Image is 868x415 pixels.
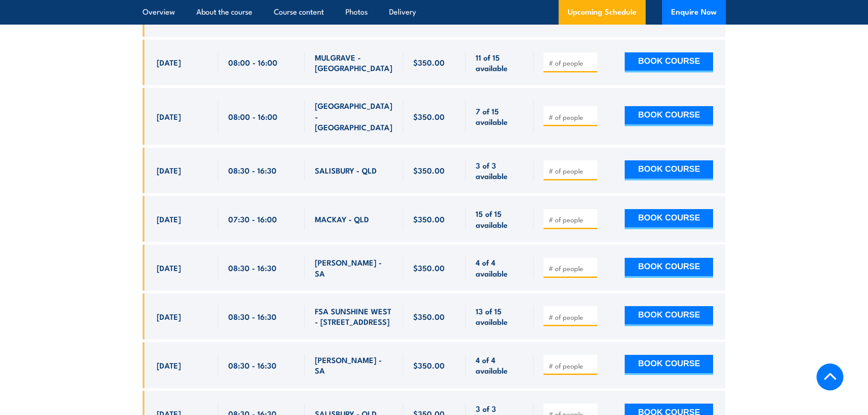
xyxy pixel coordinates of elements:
span: $350.00 [413,360,445,370]
input: # of people [549,58,594,67]
span: 08:00 - 16:00 [228,111,277,122]
input: # of people [549,313,594,322]
span: [PERSON_NAME] - SA [315,257,393,278]
button: BOOK COURSE [625,106,713,126]
span: [DATE] [157,214,181,224]
button: BOOK COURSE [625,355,713,375]
span: 15 of 15 available [476,208,524,230]
span: 08:30 - 16:30 [228,165,277,175]
span: 3 of 3 available [476,160,524,181]
button: BOOK COURSE [625,160,713,180]
span: $350.00 [413,311,445,322]
span: 13 of 15 available [476,306,524,327]
button: BOOK COURSE [625,306,713,326]
button: BOOK COURSE [625,209,713,229]
input: # of people [549,166,594,175]
span: 07:30 - 16:00 [228,214,277,224]
input: # of people [549,361,594,370]
span: [DATE] [157,111,181,122]
span: SALISBURY - QLD [315,165,377,175]
button: BOOK COURSE [625,52,713,72]
span: [DATE] [157,311,181,322]
span: [PERSON_NAME] - SA [315,354,393,376]
input: # of people [549,113,594,122]
span: 7 of 15 available [476,106,524,127]
span: MULGRAVE - [GEOGRAPHIC_DATA] [315,52,393,73]
input: # of people [549,215,594,224]
input: # of people [549,264,594,273]
span: $350.00 [413,214,445,224]
span: $350.00 [413,165,445,175]
span: 08:30 - 16:30 [228,262,277,273]
span: 08:30 - 16:30 [228,311,277,322]
span: $350.00 [413,262,445,273]
span: FSA SUNSHINE WEST - [STREET_ADDRESS] [315,306,393,327]
span: [DATE] [157,262,181,273]
span: [DATE] [157,57,181,67]
span: [DATE] [157,360,181,370]
span: 4 of 4 available [476,257,524,278]
span: 08:30 - 16:30 [228,360,277,370]
span: $350.00 [413,111,445,122]
span: 11 of 15 available [476,52,524,73]
span: MACKAY - QLD [315,214,369,224]
span: $350.00 [413,57,445,67]
span: [GEOGRAPHIC_DATA] - [GEOGRAPHIC_DATA] [315,100,393,132]
button: BOOK COURSE [625,258,713,278]
span: 08:00 - 16:00 [228,57,277,67]
span: [DATE] [157,165,181,175]
span: 4 of 4 available [476,354,524,376]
